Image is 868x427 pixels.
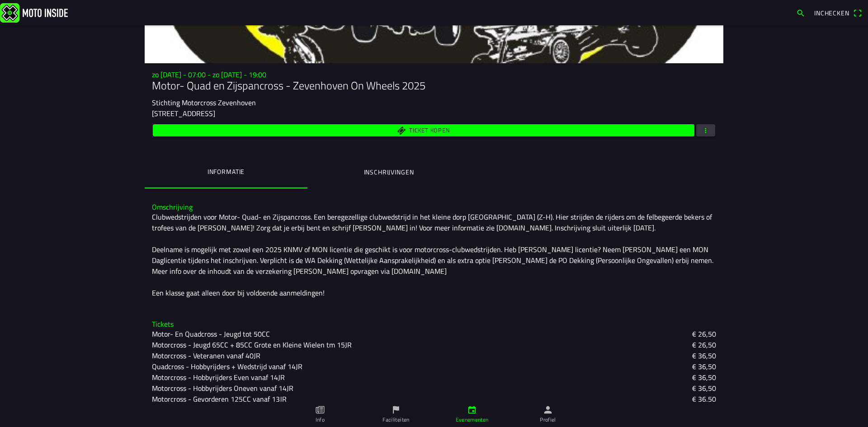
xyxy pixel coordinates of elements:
div: Clubwedstrijden voor Motor- Quad- en Zijspancross. Een beregezellige clubwedstrijd in het kleine ... [152,211,716,298]
ion-text: € 26,50 [692,328,716,339]
ion-icon: person [543,405,553,415]
a: Incheckenqr scanner [810,5,866,20]
h3: Tickets [152,320,716,328]
ion-label: Evenementen [456,416,489,424]
ion-text: Motorcross - Hobbyrijders Oneven vanaf 14JR [152,383,293,394]
ion-text: € 36,50 [692,372,716,383]
ion-label: Info [316,416,325,424]
h3: Omschrijving [152,203,716,211]
ion-label: Faciliteiten [382,416,409,424]
ion-text: Motorcross - Jeugd 65CC + 85CC Grote en Kleine Wielen tm 15JR [152,339,352,350]
ion-text: Motorcross - Veteranen vanaf 40JR [152,350,260,361]
ion-label: Profiel [540,416,556,424]
h1: Motor- Quad en Zijspancross - Zevenhoven On Wheels 2025 [152,79,716,92]
span: Ticket kopen [409,128,450,134]
span: Inchecken [814,8,849,18]
ion-text: Stichting Motorcross Zevenhoven [152,97,256,108]
ion-text: € 36,50 [692,361,716,372]
a: search [792,5,810,20]
ion-text: € 36,50 [692,383,716,394]
ion-text: Motorcross - Gevorderen 125CC vanaf 13JR [152,394,287,404]
h3: zo [DATE] - 07:00 - zo [DATE] - 19:00 [152,70,716,79]
ion-text: Motor- En Quadcross - Jeugd tot 50CC [152,328,270,339]
ion-icon: calendar [467,405,477,415]
ion-text: [STREET_ADDRESS] [152,108,215,119]
ion-label: Informatie [208,167,245,177]
ion-label: Inschrijvingen [364,167,414,177]
ion-icon: flag [391,405,401,415]
ion-text: € 36,50 [692,394,716,404]
ion-text: Quadcross - Hobbyrijders + Wedstrijd vanaf 14JR [152,361,302,372]
ion-text: Motorcross - Hobbyrijders Even vanaf 14JR [152,372,285,383]
ion-text: € 26,50 [692,339,716,350]
ion-text: € 36,50 [692,350,716,361]
ion-icon: paper [315,405,325,415]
